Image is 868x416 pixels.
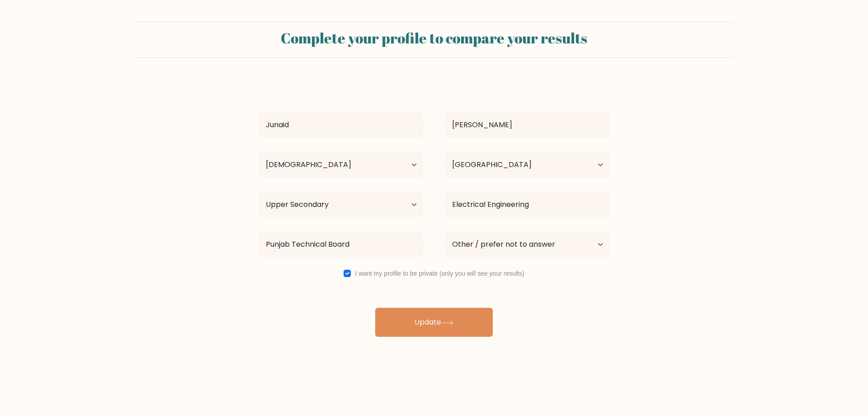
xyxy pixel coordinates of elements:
button: Update [375,308,493,337]
input: What did you study? [445,192,609,217]
input: Most relevant educational institution [259,232,423,257]
input: First name [259,112,423,138]
label: I want my profile to be private (only you will see your results) [355,270,524,277]
input: Last name [445,112,609,138]
h2: Complete your profile to compare your results [141,29,727,47]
